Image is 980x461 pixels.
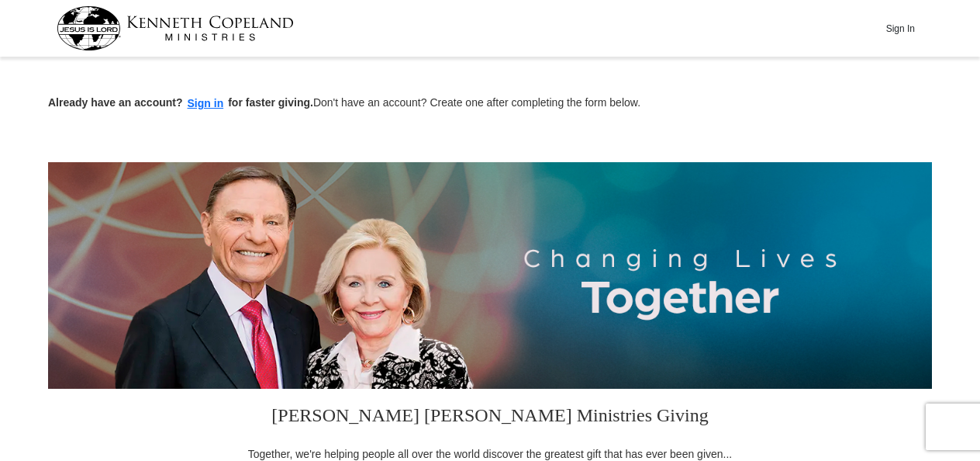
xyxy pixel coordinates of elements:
h3: [PERSON_NAME] [PERSON_NAME] Ministries Giving [238,389,742,446]
p: Don't have an account? Create one after completing the form below. [48,95,932,113]
button: Sign In [877,16,923,40]
button: Sign in [183,95,229,113]
strong: Already have an account? for faster giving. [48,96,313,109]
img: kcm-header-logo.svg [57,6,294,50]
